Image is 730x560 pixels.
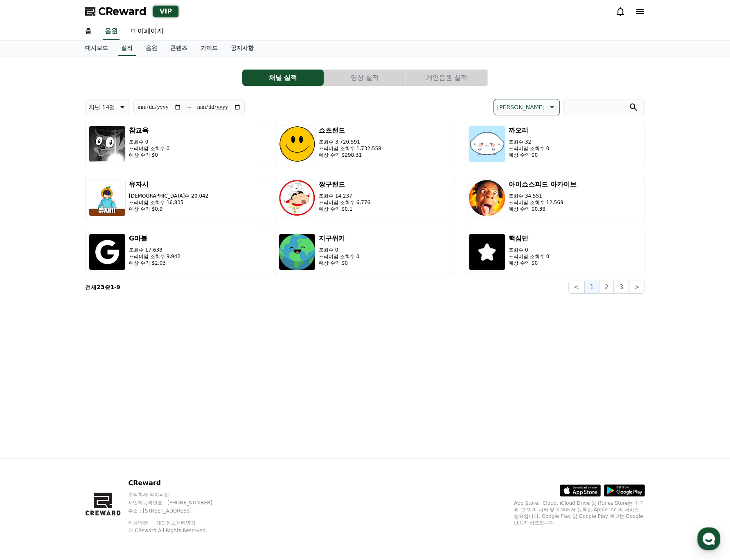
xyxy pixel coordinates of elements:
p: 조회수 3,720,591 [319,139,381,145]
button: G마블 조회수 17,638 프리미엄 조회수 9,942 예상 수익 $2.03 [85,230,265,274]
button: 유자시 [DEMOGRAPHIC_DATA]수 20,042 프리미엄 조회수 16,835 예상 수익 $0.9 [85,176,265,220]
img: 참교육 [89,126,126,162]
p: 조회수 32 [509,139,549,145]
p: 조회수 14,237 [319,193,370,199]
button: 아이쇼스피드 아카이브 조회수 34,551 프리미엄 조회수 12,569 예상 수익 $0.38 [465,176,645,220]
p: 예상 수익 $0.9 [129,206,208,212]
p: 프리미엄 조회수 6,776 [319,199,370,206]
p: © CReward All Rights Reserved. [128,527,228,534]
a: 가이드 [194,40,224,56]
button: 개인음원 실적 [406,70,487,86]
h3: 참교육 [129,126,169,135]
img: 짱구랜드 [279,180,315,216]
button: 핵심만 조회수 0 프리미엄 조회수 0 예상 수익 $0 [465,230,645,274]
h3: 까오리 [509,126,549,135]
img: 까오리 [469,126,505,162]
p: 프리미엄 조회수 0 [319,253,359,260]
a: 설정 [106,259,157,280]
button: < [568,281,584,294]
button: 1 [584,281,599,294]
a: 공지사항 [224,40,260,56]
p: 조회수 0 [319,247,359,253]
button: 2 [599,281,614,294]
button: 짱구랜드 조회수 14,237 프리미엄 조회수 6,776 예상 수익 $0.1 [275,176,455,220]
span: 대화 [75,272,85,279]
a: 음원 [139,40,164,56]
button: 까오리 조회수 32 프리미엄 조회수 0 예상 수익 $0 [465,122,645,166]
p: [PERSON_NAME] [497,101,545,113]
img: 유자시 [89,180,126,216]
h3: 쇼츠랜드 [319,126,381,135]
p: 지난 14일 [89,101,115,113]
strong: 23 [97,284,104,290]
a: 실적 [118,40,136,56]
h3: 아이쇼스피드 아카이브 [509,180,577,189]
a: 이용약관 [128,520,154,526]
a: 콘텐츠 [164,40,194,56]
h3: G마블 [129,234,180,243]
h3: 핵심만 [509,234,549,243]
button: 쇼츠랜드 조회수 3,720,591 프리미엄 조회수 1,732,558 예상 수익 $298.31 [275,122,455,166]
p: 예상 수익 $0.1 [319,206,370,212]
p: 프리미엄 조회수 9,942 [129,253,180,260]
button: [PERSON_NAME] [493,99,560,115]
button: 지난 14일 [85,99,130,115]
button: 채널 실적 [242,70,324,86]
a: 음원 [103,23,119,40]
a: 대화 [54,259,106,280]
p: 조회수 34,551 [509,193,577,199]
p: 프리미엄 조회수 0 [509,253,549,260]
p: 주식회사 와이피랩 [128,491,228,498]
a: 개인정보처리방침 [156,520,196,526]
p: 프리미엄 조회수 0 [509,145,549,152]
span: 홈 [26,272,31,278]
p: [DEMOGRAPHIC_DATA]수 20,042 [129,193,208,199]
img: G마블 [89,234,126,270]
button: > [629,281,645,294]
p: ~ [186,102,192,112]
img: 아이쇼스피드 아카이브 [469,180,505,216]
p: 조회수 0 [509,247,549,253]
p: App Store, iCloud, iCloud Drive 및 iTunes Store는 미국과 그 밖의 나라 및 지역에서 등록된 Apple Inc.의 서비스 상표입니다. Goo... [514,500,645,526]
span: CReward [98,5,146,18]
p: CReward [128,478,228,488]
a: 개인음원 실적 [406,70,488,86]
img: 쇼츠랜드 [279,126,315,162]
button: 지구위키 조회수 0 프리미엄 조회수 0 예상 수익 $0 [275,230,455,274]
a: 홈 [2,259,54,280]
a: 마이페이지 [124,23,170,40]
span: 설정 [126,272,136,278]
p: 예상 수익 $0 [509,152,549,158]
p: 예상 수익 $2.03 [129,260,180,266]
img: 지구위키 [279,234,315,270]
button: 3 [614,281,629,294]
p: 프리미엄 조회수 1,732,558 [319,145,381,152]
p: 조회수 0 [129,139,169,145]
p: 예상 수익 $0 [509,260,549,266]
p: 예상 수익 $298.31 [319,152,381,158]
p: 프리미엄 조회수 0 [129,145,169,152]
div: VIP [153,6,178,17]
button: 참교육 조회수 0 프리미엄 조회수 0 예상 수익 $0 [85,122,265,166]
p: 조회수 17,638 [129,247,180,253]
h3: 유자시 [129,180,208,189]
h3: 짱구랜드 [319,180,370,189]
p: 주소 : [STREET_ADDRESS] [128,508,228,514]
a: CReward [85,5,146,18]
p: 예상 수익 $0 [319,260,359,266]
p: 프리미엄 조회수 16,835 [129,199,208,206]
p: 사업자등록번호 : [PHONE_NUMBER] [128,499,228,506]
button: 영상 실적 [324,70,406,86]
p: 예상 수익 $0 [129,152,169,158]
a: 대시보드 [79,40,115,56]
p: 프리미엄 조회수 12,569 [509,199,577,206]
p: 전체 중 - [85,283,120,291]
a: 홈 [79,23,98,40]
strong: 1 [110,284,114,290]
strong: 9 [116,284,120,290]
p: 예상 수익 $0.38 [509,206,577,212]
h3: 지구위키 [319,234,359,243]
img: 핵심만 [469,234,505,270]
